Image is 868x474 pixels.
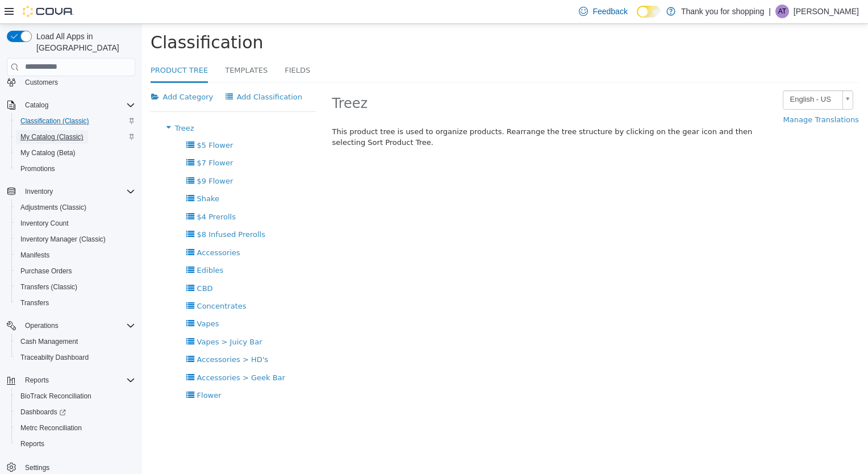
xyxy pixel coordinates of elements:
[55,189,94,197] span: $4 Prerolls
[190,72,226,88] span: Treez
[20,117,89,126] span: Classification (Classic)
[55,278,105,286] span: Concentrates
[11,404,140,420] a: Dashboards
[182,102,636,124] div: This product tree is used to organize products. Rearrange the tree structure by clicking on the g...
[77,63,166,84] button: Add Classification
[20,337,78,346] span: Cash Management
[55,224,98,233] span: Accessories
[11,388,140,404] button: BioTrack Reconciliation
[16,114,135,128] span: Classification (Classic)
[641,67,696,85] span: English - US
[20,203,86,212] span: Adjustments (Classic)
[143,35,168,60] a: Fields
[592,6,627,17] span: Feedback
[11,215,140,231] button: Inventory Count
[16,232,110,246] a: Inventory Manager (Classic)
[641,86,717,106] a: Manage Translations
[25,78,58,87] span: Customers
[778,5,786,18] span: AT
[2,184,140,199] button: Inventory
[641,66,711,86] a: English - US
[20,75,135,89] span: Customers
[16,296,135,310] span: Transfers
[16,248,54,262] a: Manifests
[11,334,140,350] button: Cash Management
[25,321,59,330] span: Operations
[20,373,135,387] span: Reports
[2,97,140,113] button: Catalog
[16,335,135,348] span: Cash Management
[11,113,140,129] button: Classification (Classic)
[55,153,91,161] span: $9 Flower
[20,282,77,292] span: Transfers (Classic)
[20,353,89,362] span: Traceabilty Dashboard
[20,267,72,276] span: Purchase Orders
[16,162,60,176] a: Promotions
[55,171,78,179] span: Shake
[20,235,106,244] span: Inventory Manager (Classic)
[20,251,49,260] span: Manifests
[794,5,859,18] p: [PERSON_NAME]
[16,146,135,160] span: My Catalog (Beta)
[16,405,70,419] a: Dashboards
[55,135,91,143] span: $7 Flower
[16,421,135,435] span: Metrc Reconciliation
[11,161,140,177] button: Promotions
[769,5,771,18] p: |
[20,439,44,448] span: Reports
[2,74,140,90] button: Customers
[55,242,82,251] span: Edibles
[20,98,135,112] span: Catalog
[20,148,76,157] span: My Catalog (Beta)
[25,463,49,472] span: Settings
[16,389,96,403] a: BioTrack Reconciliation
[20,319,135,332] span: Operations
[16,264,77,278] a: Purchase Orders
[16,437,49,451] a: Reports
[2,372,140,388] button: Reports
[20,76,62,89] a: Customers
[16,146,80,160] a: My Catalog (Beta)
[20,298,49,307] span: Transfers
[25,101,48,110] span: Catalog
[637,18,637,18] span: Dark Mode
[20,392,91,401] span: BioTrack Reconciliation
[16,217,135,230] span: Inventory Count
[16,405,135,419] span: Dashboards
[16,201,91,214] a: Adjustments (Classic)
[637,6,661,18] input: Dark Mode
[681,5,764,18] p: Thank you for shopping
[55,117,91,126] span: $5 Flower
[55,206,123,215] span: $8 Infused Prerolls
[20,460,135,474] span: Settings
[11,247,140,263] button: Manifests
[11,263,140,279] button: Purchase Orders
[16,437,135,451] span: Reports
[16,162,135,176] span: Promotions
[9,9,122,28] span: Classification
[11,279,140,295] button: Transfers (Classic)
[55,367,80,376] span: Flower
[20,185,135,198] span: Inventory
[775,5,789,18] div: Alfred Torres
[55,350,143,358] span: Accessories > Geek Bar
[16,280,82,294] a: Transfers (Classic)
[11,436,140,452] button: Reports
[16,217,73,230] a: Inventory Count
[55,314,120,322] span: Vapes > Juicy Bar
[11,199,140,215] button: Adjustments (Classic)
[11,295,140,311] button: Transfers
[23,6,74,17] img: Cova
[16,389,135,403] span: BioTrack Reconciliation
[20,132,84,142] span: My Catalog (Classic)
[16,114,94,128] a: Classification (Classic)
[20,185,57,198] button: Inventory
[16,248,135,262] span: Manifests
[20,408,66,417] span: Dashboards
[11,420,140,436] button: Metrc Reconciliation
[2,318,140,334] button: Operations
[11,129,140,145] button: My Catalog (Classic)
[20,319,63,332] button: Operations
[16,130,135,144] span: My Catalog (Classic)
[20,164,55,173] span: Promotions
